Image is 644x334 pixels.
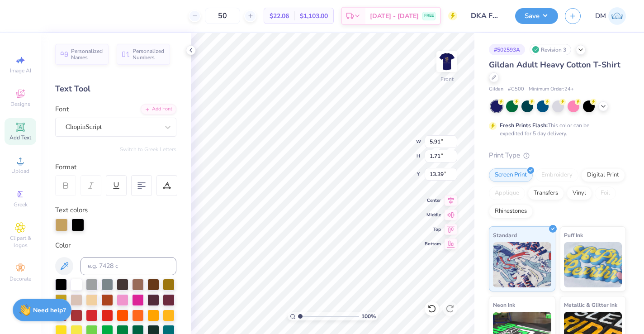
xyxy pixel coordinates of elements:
[370,11,419,21] span: [DATE] - [DATE]
[515,8,558,24] button: Save
[595,186,616,200] div: Foil
[564,242,622,287] img: Puff Ink
[55,104,69,115] label: Font
[120,146,176,153] button: Switch to Greek Letters
[500,122,548,129] strong: Fresh Prints Flash:
[55,205,88,215] label: Text colors
[438,52,456,71] img: Front
[595,7,626,25] a: DM
[464,7,508,25] input: Untitled Design
[530,44,571,55] div: Revision 3
[508,86,524,93] span: # G500
[141,104,176,115] div: Add Font
[425,197,441,204] span: Center
[489,168,533,182] div: Screen Print
[493,300,515,310] span: Neon Ink
[608,7,626,25] img: Diana Malta
[71,48,103,61] span: Personalized Names
[33,306,66,315] strong: Need help?
[440,75,454,83] div: Front
[493,230,517,240] span: Standard
[425,212,441,218] span: Middle
[493,242,551,287] img: Standard
[55,240,176,251] div: Color
[529,86,574,93] span: Minimum Order: 24 +
[5,234,36,249] span: Clipart & logos
[55,83,176,95] div: Text Tool
[424,13,434,19] span: FREE
[11,167,29,175] span: Upload
[10,100,30,108] span: Designs
[528,186,564,200] div: Transfers
[595,11,606,21] span: DM
[425,226,441,233] span: Top
[425,241,441,247] span: Bottom
[489,59,620,70] span: Gildan Adult Heavy Cotton T-Shirt
[270,11,289,21] span: $22.06
[205,8,240,24] input: – –
[300,11,328,21] span: $1,103.00
[9,275,31,282] span: Decorate
[489,186,525,200] div: Applique
[361,312,376,320] span: 100 %
[133,48,165,61] span: Personalized Numbers
[489,150,626,161] div: Print Type
[80,257,176,275] input: e.g. 7428 c
[9,134,31,141] span: Add Text
[489,86,503,93] span: Gildan
[489,44,525,55] div: # 502593A
[564,230,583,240] span: Puff Ink
[567,186,592,200] div: Vinyl
[500,121,611,138] div: This color can be expedited for 5 day delivery.
[535,168,578,182] div: Embroidery
[489,205,533,218] div: Rhinestones
[10,67,31,74] span: Image AI
[564,300,617,310] span: Metallic & Glitter Ink
[581,168,625,182] div: Digital Print
[55,162,177,172] div: Format
[14,201,28,208] span: Greek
